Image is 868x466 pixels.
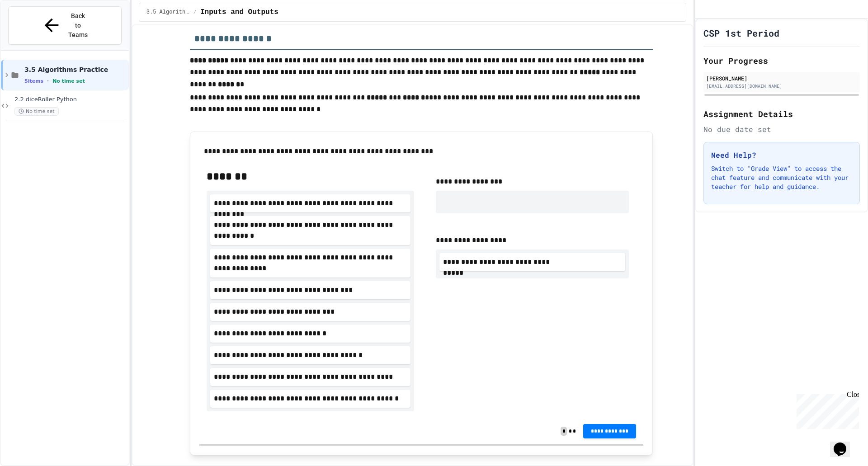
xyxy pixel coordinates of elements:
[24,78,43,84] span: 5 items
[793,391,859,429] iframe: chat widget
[47,77,49,85] span: •
[4,4,62,57] div: Chat with us now!Close
[703,108,860,120] h2: Assignment Details
[146,9,190,16] span: 3.5 Algorithms Practice
[14,96,127,104] span: 2.2 diceRoller Python
[14,107,59,116] span: No time set
[193,9,197,16] span: /
[706,74,857,82] div: [PERSON_NAME]
[703,124,860,135] div: No due date set
[200,7,278,18] span: Inputs and Outputs
[703,27,779,39] h1: CSP 1st Period
[830,430,859,457] iframe: chat widget
[8,6,122,45] button: Back to Teams
[67,11,89,40] span: Back to Teams
[703,54,860,67] h2: Your Progress
[52,78,85,84] span: No time set
[711,150,852,160] h3: Need Help?
[711,164,852,191] p: Switch to "Grade View" to access the chat feature and communicate with your teacher for help and ...
[706,83,857,89] div: [EMAIL_ADDRESS][DOMAIN_NAME]
[24,66,127,74] span: 3.5 Algorithms Practice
